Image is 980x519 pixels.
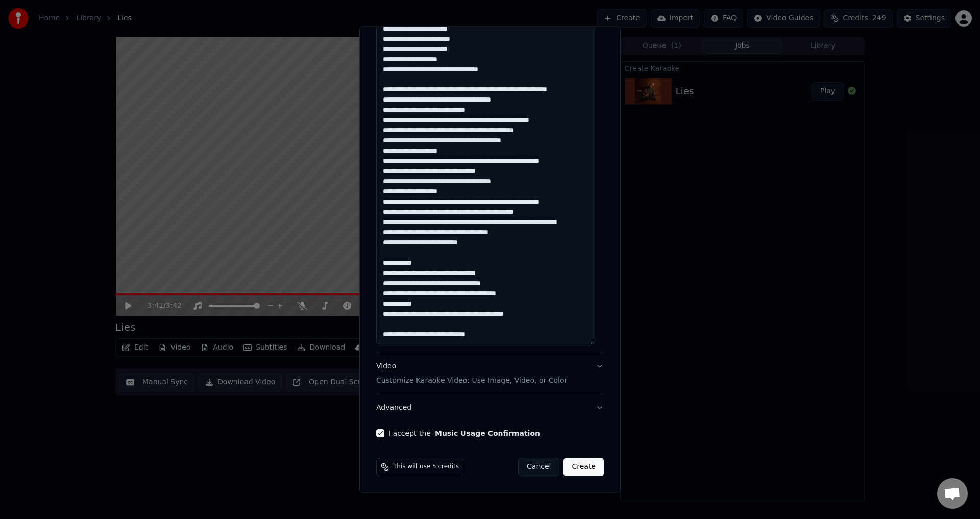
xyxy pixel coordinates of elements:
[376,376,567,386] p: Customize Karaoke Video: Use Image, Video, or Color
[388,430,540,437] label: I accept the
[435,430,540,437] button: I accept the
[563,458,604,477] button: Create
[518,458,559,477] button: Cancel
[376,354,604,394] button: VideoCustomize Karaoke Video: Use Image, Video, or Color
[376,362,567,386] div: Video
[393,463,459,472] span: This will use 5 credits
[376,395,604,422] button: Advanced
